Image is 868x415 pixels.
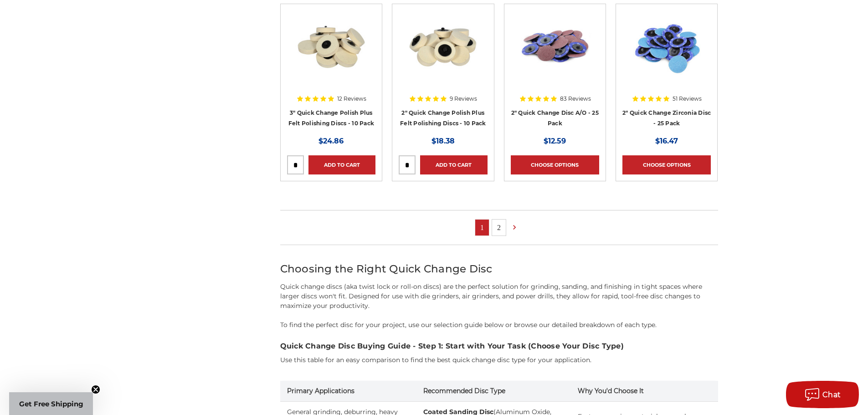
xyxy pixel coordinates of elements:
th: Recommended Disc Type [416,381,571,402]
span: 12 Reviews [337,96,366,102]
a: Add to Cart [420,155,487,174]
p: To find the perfect disc for your project, use our selection guide below or browse our detailed b... [280,320,718,330]
a: 3 inch polishing felt roloc discs [287,10,375,99]
h3: Quick Change Disc Buying Guide - Step 1: Start with Your Task (Choose Your Disc Type) [280,341,718,352]
a: 2 inch red aluminum oxide quick change sanding discs for metalwork [511,10,599,99]
span: 51 Reviews [673,96,702,102]
a: 1 [475,220,489,236]
a: 3" Quick Change Polish Plus Felt Polishing Discs - 10 Pack [288,109,375,127]
span: $24.86 [318,137,344,145]
span: Chat [822,390,841,399]
a: 2" Quick Change Disc A/O - 25 Pack [511,109,599,127]
a: Add to Cart [308,155,375,174]
a: Choose Options [622,155,711,174]
th: Primary Applications [280,381,417,402]
span: $16.47 [655,137,678,145]
h2: Choosing the Right Quick Change Disc [280,261,718,277]
span: 9 Reviews [450,96,477,102]
span: Get Free Shipping [19,400,83,408]
a: 2" Roloc Polishing Felt Discs [399,10,487,99]
a: 2 [492,220,506,236]
a: Assortment of 2-inch Metalworking Discs, 80 Grit, Quick Change, with durable Zirconia abrasive by... [622,10,711,99]
a: Choose Options [511,155,599,174]
span: $12.59 [544,137,566,145]
th: Why You'd Choose It [571,381,718,402]
img: Assortment of 2-inch Metalworking Discs, 80 Grit, Quick Change, with durable Zirconia abrasive by... [630,10,703,83]
a: 2" Quick Change Polish Plus Felt Polishing Discs - 10 Pack [400,109,486,127]
span: 83 Reviews [560,96,591,102]
a: 2" Quick Change Zirconia Disc - 25 Pack [622,109,711,127]
img: 2" Roloc Polishing Felt Discs [406,10,479,83]
img: 2 inch red aluminum oxide quick change sanding discs for metalwork [519,10,591,83]
p: Use this table for an easy comparison to find the best quick change disc type for your application. [280,355,718,365]
button: Chat [786,381,859,408]
div: Get Free ShippingClose teaser [9,392,93,415]
p: Quick change discs (aka twist lock or roll-on discs) are the perfect solution for grinding, sandi... [280,282,718,311]
button: Close teaser [91,385,100,394]
span: $18.38 [431,137,455,145]
img: 3 inch polishing felt roloc discs [295,10,368,83]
